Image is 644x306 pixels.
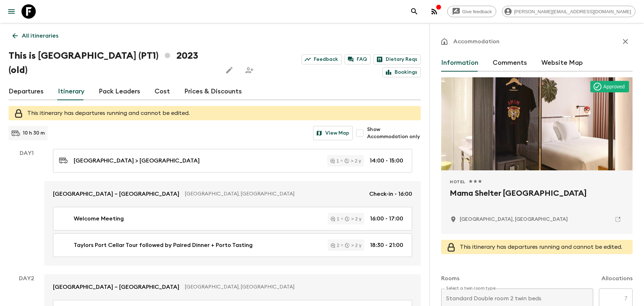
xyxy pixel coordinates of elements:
span: Show Accommodation only [367,126,421,140]
p: Allocations [601,274,633,283]
a: All itineraries [9,29,62,43]
span: Give feedback [458,9,496,14]
p: 18:30 - 21:00 [370,241,403,249]
a: FAQ [345,54,371,64]
p: [GEOGRAPHIC_DATA] – [GEOGRAPHIC_DATA] [53,190,179,198]
a: [GEOGRAPHIC_DATA] – [GEOGRAPHIC_DATA][GEOGRAPHIC_DATA], [GEOGRAPHIC_DATA]Check-in - 16:00 [44,181,421,207]
p: Accommodation [453,37,499,46]
button: View Map [313,126,353,140]
a: Departures [9,83,44,100]
p: Rooms [441,274,459,283]
label: Select a twin room type [446,285,496,291]
p: 14:00 - 15:00 [370,156,403,165]
button: Information [441,54,478,72]
div: > 2 y [345,159,361,163]
a: Itinerary [58,83,84,100]
div: [PERSON_NAME][EMAIL_ADDRESS][DOMAIN_NAME] [502,6,635,17]
p: Approved [603,83,625,90]
p: 10 h 30 m [23,130,45,137]
a: Bookings [382,67,421,77]
div: 1 [330,159,339,163]
a: Taylors Port Cellar Tour followed by Paired Dinner + Porto Tasting2> 2 y18:30 - 21:00 [53,233,412,257]
button: Website Map [541,54,583,72]
a: Feedback [302,54,342,64]
div: > 2 y [345,243,361,248]
p: Check-in - 16:00 [369,190,412,198]
p: Taylors Port Cellar Tour followed by Paired Dinner + Porto Tasting [74,241,253,249]
a: Welcome Meeting1> 2 y16:00 - 17:00 [53,207,412,230]
p: [GEOGRAPHIC_DATA], [GEOGRAPHIC_DATA] [185,283,406,291]
p: [GEOGRAPHIC_DATA], [GEOGRAPHIC_DATA] [185,190,364,198]
span: [PERSON_NAME][EMAIL_ADDRESS][DOMAIN_NAME] [510,9,635,14]
p: 16:00 - 17:00 [370,214,403,223]
span: This itinerary has departures running and cannot be edited. [27,110,190,116]
button: menu [4,4,19,19]
p: Lisbon, Portugal [460,216,568,223]
a: Prices & Discounts [184,83,242,100]
a: Pack Leaders [99,83,140,100]
p: [GEOGRAPHIC_DATA] > [GEOGRAPHIC_DATA] [74,156,200,165]
div: > 2 y [345,217,361,221]
span: Share this itinerary [242,63,257,77]
p: Day 2 [9,274,44,283]
h2: Mama Shelter [GEOGRAPHIC_DATA] [450,188,624,210]
a: [GEOGRAPHIC_DATA] – [GEOGRAPHIC_DATA][GEOGRAPHIC_DATA], [GEOGRAPHIC_DATA] [44,274,421,300]
a: Dietary Reqs [374,54,421,64]
button: Edit this itinerary [222,63,236,77]
div: Photo of Mama Shelter Lisboa [441,77,633,170]
p: All itineraries [22,31,58,40]
div: 2 [331,243,339,248]
div: 1 [331,217,339,221]
p: [GEOGRAPHIC_DATA] – [GEOGRAPHIC_DATA] [53,283,179,291]
h1: This is [GEOGRAPHIC_DATA] (PT1) 2023 (old) [9,49,216,77]
p: Day 1 [9,149,44,157]
button: Comments [493,54,527,72]
span: This itinerary has departures running and cannot be edited. [460,244,622,250]
p: Welcome Meeting [74,214,124,223]
a: Cost [155,83,170,100]
span: Hotel [450,179,465,185]
a: Give feedback [447,6,496,17]
a: [GEOGRAPHIC_DATA] > [GEOGRAPHIC_DATA]1> 2 y14:00 - 15:00 [53,149,412,173]
button: search adventures [407,4,421,19]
